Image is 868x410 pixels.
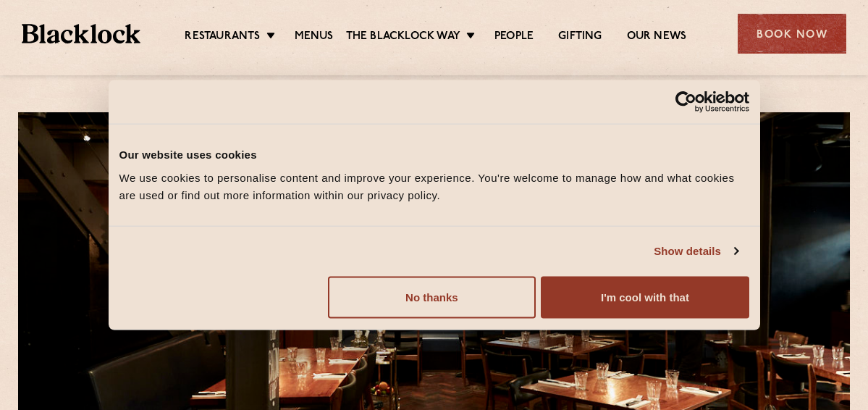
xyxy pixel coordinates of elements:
[627,30,687,46] a: Our News
[623,91,749,113] a: Usercentrics Cookiebot - opens in a new window
[328,276,536,318] button: No thanks
[494,30,534,46] a: People
[22,24,140,44] img: BL_Textured_Logo-footer-cropped.svg
[346,30,460,46] a: The Blacklock Way
[185,30,260,46] a: Restaurants
[654,243,738,260] a: Show details
[119,146,749,164] div: Our website uses cookies
[738,14,846,54] div: Book Now
[541,276,749,318] button: I'm cool with that
[119,169,749,204] div: We use cookies to personalise content and improve your experience. You're welcome to manage how a...
[558,30,602,46] a: Gifting
[295,30,334,46] a: Menus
